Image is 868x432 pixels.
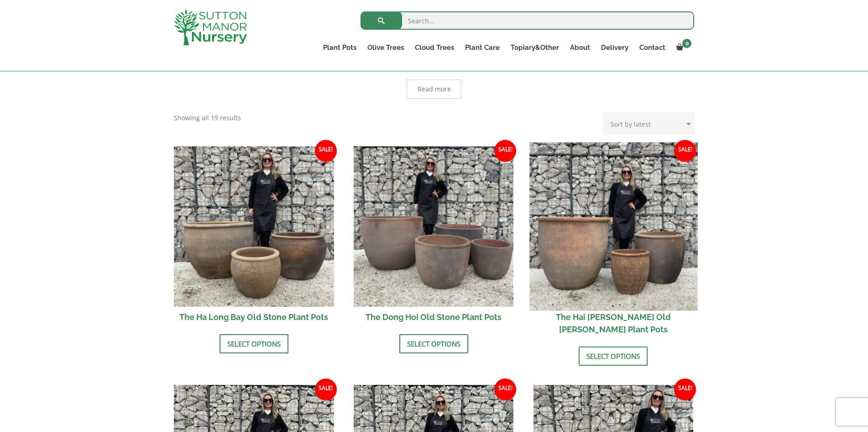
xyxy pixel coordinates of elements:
[674,379,696,400] span: Sale!
[354,146,514,307] img: The Dong Hoi Old Stone Plant Pots
[533,307,694,340] h2: The Hai [PERSON_NAME] Old [PERSON_NAME] Plant Pots
[318,41,362,54] a: Plant Pots
[682,39,691,48] span: 0
[354,307,514,327] h2: The Dong Hoi Old Stone Plant Pots
[418,86,451,92] span: Read more
[361,11,694,30] input: Search...
[315,140,337,162] span: Sale!
[174,146,334,307] img: The Ha Long Bay Old Stone Plant Pots
[362,41,409,54] a: Olive Trees
[533,146,694,340] a: Sale! The Hai [PERSON_NAME] Old [PERSON_NAME] Plant Pots
[634,41,671,54] a: Contact
[399,334,468,353] a: Select options for “The Dong Hoi Old Stone Plant Pots”
[174,112,241,123] p: Showing all 19 results
[315,379,337,400] span: Sale!
[671,41,694,54] a: 0
[174,307,334,327] h2: The Ha Long Bay Old Stone Plant Pots
[596,41,634,54] a: Delivery
[529,142,697,310] img: The Hai Phong Old Stone Plant Pots
[505,41,565,54] a: Topiary&Other
[174,9,247,45] img: logo
[603,112,694,135] select: Shop order
[565,41,596,54] a: About
[494,379,516,400] span: Sale!
[460,41,505,54] a: Plant Care
[494,140,516,162] span: Sale!
[674,140,696,162] span: Sale!
[354,146,514,327] a: Sale! The Dong Hoi Old Stone Plant Pots
[220,334,288,353] a: Select options for “The Ha Long Bay Old Stone Plant Pots”
[409,41,460,54] a: Cloud Trees
[174,146,334,327] a: Sale! The Ha Long Bay Old Stone Plant Pots
[579,347,648,366] a: Select options for “The Hai Phong Old Stone Plant Pots”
